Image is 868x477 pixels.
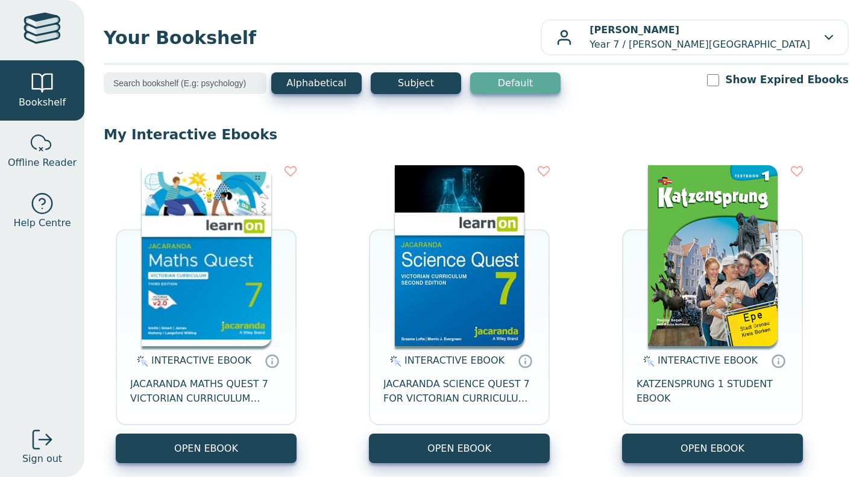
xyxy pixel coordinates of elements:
[771,353,785,368] a: Interactive eBooks are accessed online via the publisher’s portal. They contain interactive resou...
[130,377,282,406] span: JACARANDA MATHS QUEST 7 VICTORIAN CURRICULUM LEARNON EBOOK 3E
[142,165,271,346] img: b87b3e28-4171-4aeb-a345-7fa4fe4e6e25.jpg
[622,434,803,463] button: OPEN EBOOK
[658,355,758,366] span: INTERACTIVE EBOOK
[648,165,778,346] img: c7e09e6b-e77c-4761-a484-ea491682e25a.png
[22,452,62,466] span: Sign out
[133,354,148,368] img: interactive.svg
[8,156,77,170] span: Offline Reader
[590,24,679,36] b: [PERSON_NAME]
[404,355,505,366] span: INTERACTIVE EBOOK
[395,165,524,346] img: 329c5ec2-5188-ea11-a992-0272d098c78b.jpg
[371,72,461,94] button: Subject
[518,353,532,368] a: Interactive eBooks are accessed online via the publisher’s portal. They contain interactive resou...
[19,95,66,110] span: Bookshelf
[640,354,655,368] img: interactive.svg
[725,72,849,87] label: Show Expired Ebooks
[271,72,362,94] button: Alphabetical
[470,72,561,94] button: Default
[541,19,849,55] button: [PERSON_NAME]Year 7 / [PERSON_NAME][GEOGRAPHIC_DATA]
[265,353,279,368] a: Interactive eBooks are accessed online via the publisher’s portal. They contain interactive resou...
[383,377,535,406] span: JACARANDA SCIENCE QUEST 7 FOR VICTORIAN CURRICULUM LEARNON 2E EBOOK
[13,216,71,230] span: Help Centre
[151,355,251,366] span: INTERACTIVE EBOOK
[386,354,401,368] img: interactive.svg
[104,24,541,51] span: Your Bookshelf
[104,125,849,144] p: My Interactive Ebooks
[637,377,788,406] span: KATZENSPRUNG 1 STUDENT EBOOK
[590,23,810,52] p: Year 7 / [PERSON_NAME][GEOGRAPHIC_DATA]
[104,72,266,94] input: Search bookshelf (E.g: psychology)
[369,434,550,463] button: OPEN EBOOK
[116,434,297,463] button: OPEN EBOOK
